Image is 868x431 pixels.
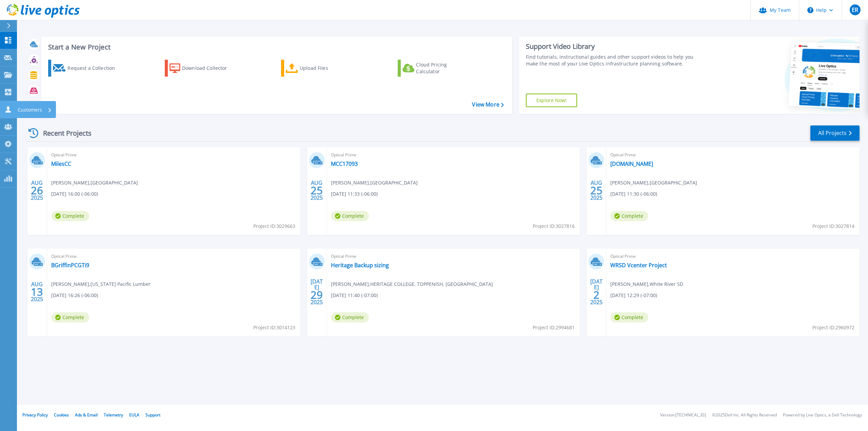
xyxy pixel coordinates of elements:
span: [PERSON_NAME] , [GEOGRAPHIC_DATA] [610,179,697,187]
div: Upload Files [300,61,354,75]
span: [DATE] 12:29 (-07:00) [610,292,657,299]
span: [PERSON_NAME] , [GEOGRAPHIC_DATA] [331,179,418,187]
a: EULA [129,412,139,418]
span: [DATE] 11:30 (-06:00) [610,190,657,198]
span: Optical Prime [51,151,296,159]
a: Request a Collection [48,60,124,77]
span: [DATE] 16:26 (-06:00) [51,292,98,299]
a: Cloud Pricing Calculator [398,60,473,77]
a: Privacy Policy [22,412,48,418]
span: Optical Prime [610,151,855,159]
div: Find tutorials, instructional guides and other support videos to help you make the most of your L... [526,54,702,67]
span: 13 [31,289,43,295]
div: Download Collector [182,61,236,75]
a: [DOMAIN_NAME] [610,160,653,167]
div: AUG 2025 [310,178,323,203]
span: Project ID: 3027814 [812,222,854,230]
div: AUG 2025 [31,279,43,304]
span: Complete [51,312,89,322]
span: Complete [331,312,369,322]
a: BGriffinPCGTi9 [51,262,89,269]
span: Optical Prime [331,253,576,260]
div: Request a Collection [67,61,122,75]
p: Customers [18,101,42,119]
span: Optical Prime [610,253,855,260]
span: 26 [31,188,43,193]
span: Project ID: 3014123 [253,324,295,331]
div: Cloud Pricing Calculator [416,61,470,75]
h3: Start a New Project [48,43,504,51]
a: Explore Now! [526,94,577,107]
span: [DATE] 16:00 (-06:00) [51,190,98,198]
a: Support [145,412,160,418]
span: [PERSON_NAME] , [US_STATE] Pacific Lumber [51,280,151,288]
span: [DATE] 11:40 (-07:00) [331,292,378,299]
a: Ads & Email [75,412,98,418]
li: Powered by Live Optics, a Dell Technology [783,413,862,417]
span: 25 [590,188,603,193]
a: Telemetry [104,412,123,418]
span: [DATE] 11:33 (-06:00) [331,190,378,198]
span: 2 [593,292,599,298]
div: [DATE] 2025 [310,279,323,304]
span: [PERSON_NAME] , White River SD [610,280,683,288]
div: Recent Projects [26,125,101,141]
a: Download Collector [165,60,240,77]
a: MilesCC [51,160,71,167]
span: Complete [610,211,648,221]
span: [PERSON_NAME] , HERITAGE COLLEGE, TOPPENISH, [GEOGRAPHIC_DATA] [331,280,493,288]
div: AUG 2025 [31,178,43,203]
a: Heritage Backup sizing [331,262,389,269]
li: © 2025 Dell Inc. All Rights Reserved [712,413,777,417]
span: [PERSON_NAME] , [GEOGRAPHIC_DATA] [51,179,138,187]
span: Project ID: 2994681 [533,324,575,331]
a: All Projects [810,125,860,141]
a: WRSD Vcenter Project [610,262,667,269]
div: [DATE] 2025 [590,279,603,304]
div: Support Video Library [526,42,702,51]
span: Project ID: 3027816 [533,222,575,230]
span: Optical Prime [331,151,576,159]
span: Optical Prime [51,253,296,260]
a: MCC17093 [331,160,358,167]
span: Complete [51,211,89,221]
a: View More [472,101,504,108]
li: Version: [TECHNICAL_ID] [660,413,706,417]
span: 25 [311,188,323,193]
a: Cookies [54,412,69,418]
span: Complete [610,312,648,322]
span: Complete [331,211,369,221]
span: Project ID: 2960972 [812,324,854,331]
span: Project ID: 3029663 [253,222,295,230]
a: Upload Files [281,60,357,77]
span: 29 [311,292,323,298]
span: ER [852,7,858,13]
div: AUG 2025 [590,178,603,203]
